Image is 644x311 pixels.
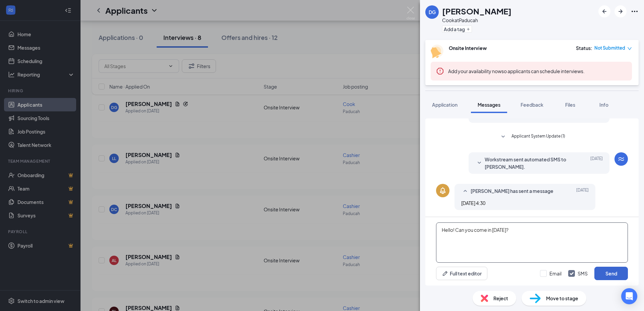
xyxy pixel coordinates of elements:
[448,68,585,74] span: so applicants can schedule interviews.
[448,68,501,74] button: Add your availability now
[485,156,573,170] span: Workstream sent automated SMS to [PERSON_NAME].
[429,9,436,15] div: DG
[600,7,608,15] svg: ArrowLeftNew
[436,267,487,280] button: Full text editorPen
[576,45,592,51] div: Status :
[442,5,512,17] h1: [PERSON_NAME]
[461,200,485,206] span: [DATE] 4:30
[590,156,603,170] span: [DATE]
[576,187,589,195] span: [DATE]
[616,7,625,15] svg: ArrowRight
[471,187,553,195] span: [PERSON_NAME] has sent a message
[493,295,508,302] span: Reject
[442,25,472,33] button: PlusAdd a tag
[461,187,469,195] svg: SmallChevronUp
[614,5,627,17] button: ArrowRight
[621,288,637,304] div: Open Intercom Messenger
[442,17,512,23] div: Cook at Paducah
[478,102,500,108] span: Messages
[521,102,543,108] span: Feedback
[499,133,565,141] button: SmallChevronDownApplicant System Update (1)
[499,133,507,141] svg: SmallChevronDown
[594,45,625,51] span: Not Submitted
[631,7,639,15] svg: Ellipses
[432,102,458,108] span: Application
[442,270,448,277] svg: Pen
[449,45,487,51] b: Onsite Interview
[466,27,470,31] svg: Plus
[594,267,628,280] button: Send
[598,5,610,17] button: ArrowLeftNew
[439,187,447,195] svg: Bell
[436,222,628,263] textarea: Hello! Can you come in [DATE]?
[627,46,632,51] span: down
[599,102,608,108] span: Info
[475,159,483,167] svg: SmallChevronDown
[617,155,625,163] svg: WorkstreamLogo
[565,102,575,108] span: Files
[546,295,578,302] span: Move to stage
[512,133,565,141] span: Applicant System Update (1)
[436,67,444,75] svg: Error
